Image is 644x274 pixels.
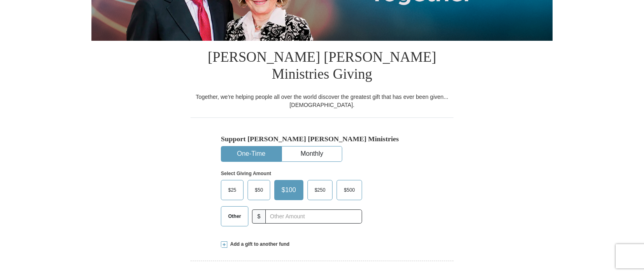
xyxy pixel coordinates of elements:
span: Other [224,210,245,222]
span: $25 [224,184,240,196]
h5: Support [PERSON_NAME] [PERSON_NAME] Ministries [221,135,423,143]
div: Together, we're helping people all over the world discover the greatest gift that has ever been g... [191,93,453,109]
span: Add a gift to another fund [227,241,290,248]
strong: Select Giving Amount [221,171,271,176]
h1: [PERSON_NAME] [PERSON_NAME] Ministries Giving [191,41,453,93]
span: $50 [251,184,267,196]
span: $ [252,209,266,224]
span: $100 [278,184,300,196]
span: $500 [340,184,359,196]
span: $250 [311,184,330,196]
button: One-Time [221,146,281,161]
button: Monthly [282,146,342,161]
input: Other Amount [265,209,362,224]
